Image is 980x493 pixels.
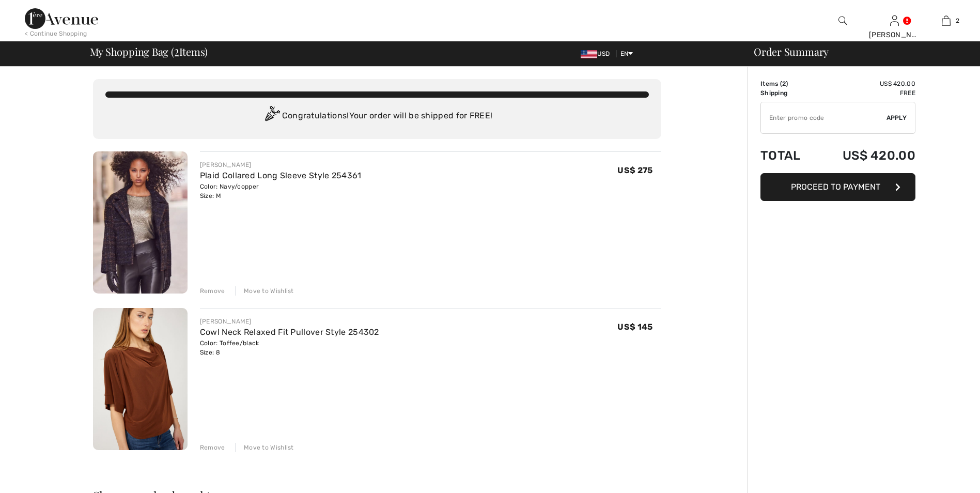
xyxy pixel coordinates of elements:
img: search the website [838,14,847,27]
td: Shipping [760,88,815,98]
img: My Info [890,14,899,27]
div: Order Summary [741,47,974,57]
div: < Continue Shopping [25,29,87,38]
a: 2 [921,14,971,27]
td: Free [815,88,915,98]
button: Proceed to Payment [760,173,915,201]
span: Apply [886,113,907,122]
img: Congratulation2.svg [261,106,282,127]
div: Remove [200,286,225,296]
img: My Bag [942,14,951,27]
img: Cowl Neck Relaxed Fit Pullover Style 254302 [93,308,188,450]
div: Color: Toffee/black Size: 8 [200,338,379,357]
span: 2 [956,16,959,25]
img: 1ère Avenue [25,8,98,29]
div: Move to Wishlist [235,286,294,296]
div: Congratulations! Your order will be shipped for FREE! [105,106,649,127]
td: Total [760,138,815,173]
span: 2 [782,80,786,87]
div: Remove [200,443,225,452]
div: [PERSON_NAME] [869,29,920,40]
img: US Dollar [581,50,597,58]
td: US$ 420.00 [815,79,915,88]
a: Plaid Collared Long Sleeve Style 254361 [200,171,362,180]
a: Sign In [890,16,899,25]
td: US$ 420.00 [815,138,915,173]
div: Move to Wishlist [235,443,294,452]
span: 2 [174,44,179,57]
span: US$ 145 [617,322,652,332]
div: [PERSON_NAME] [200,160,362,170]
span: USD [581,50,614,57]
a: Cowl Neck Relaxed Fit Pullover Style 254302 [200,327,379,337]
td: Items ( ) [760,79,815,88]
img: Plaid Collared Long Sleeve Style 254361 [93,151,188,294]
div: Color: Navy/copper Size: M [200,182,362,201]
input: Promo code [761,102,886,133]
span: Proceed to Payment [791,182,880,192]
span: My Shopping Bag ( Items) [90,47,208,57]
div: [PERSON_NAME] [200,317,379,326]
span: EN [620,50,633,57]
span: US$ 275 [617,165,652,175]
